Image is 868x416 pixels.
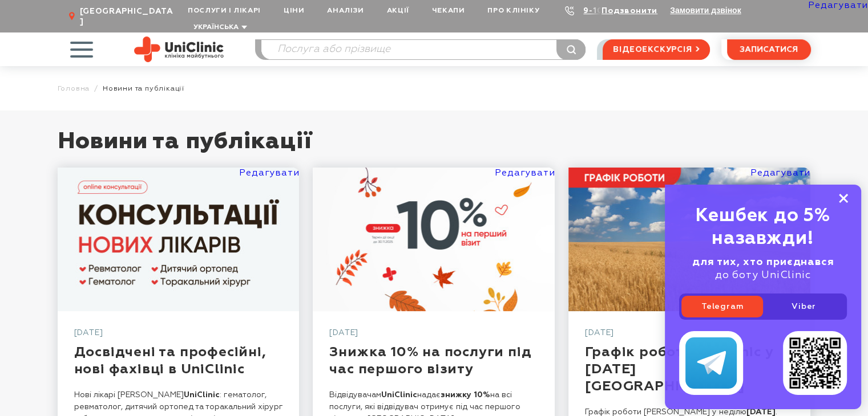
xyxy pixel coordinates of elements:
a: Подзвонити [601,7,657,15]
a: Telegram [681,296,763,317]
strong: UniClinic [184,391,220,399]
a: Viber [763,296,845,317]
a: Знижка 10% на послуги під час першого візиту [329,345,531,376]
a: відеоекскурсія [603,39,709,60]
span: відеоекскурсія [613,40,692,59]
button: Українська [191,23,247,32]
strong: UniClinic [381,391,417,399]
a: Графік роботи UniClinic у [DATE][GEOGRAPHIC_DATA] [585,345,773,393]
span: Новини та публікації [103,84,184,93]
span: [GEOGRAPHIC_DATA] [79,6,176,27]
a: Знижка 10% на послуги під час першого візиту [313,168,555,311]
div: [DATE] [74,328,283,344]
input: Послуга або прізвище [261,40,586,59]
button: записатися [727,39,811,60]
div: Кешбек до 5% назавжди! [679,205,847,250]
a: Досвідчені та професійні, нові фахівці в UniClinic [74,345,267,376]
a: Головна [58,84,90,93]
span: Українська [193,24,239,31]
a: 9-103 [583,7,608,15]
a: Редагувати [808,1,868,10]
div: до боту UniClinic [679,256,847,282]
span: записатися [740,46,798,54]
a: Графік роботи UniClinic у День Незалежності України [568,168,810,311]
a: Досвідчені та професійні, нові фахівці в UniClinic [58,168,300,311]
strong: [DATE] [746,408,776,416]
div: [DATE] [329,328,538,344]
div: [DATE] [585,328,794,344]
button: Замовити дзвінок [670,6,741,15]
h1: Новини та публікації [58,128,811,168]
a: Редагувати [495,169,555,178]
a: Редагувати [239,169,299,178]
a: Редагувати [750,169,810,178]
img: Uniclinic [134,36,224,62]
b: для тих, хто приєднався [692,257,834,267]
strong: знижку 10% [441,391,490,399]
